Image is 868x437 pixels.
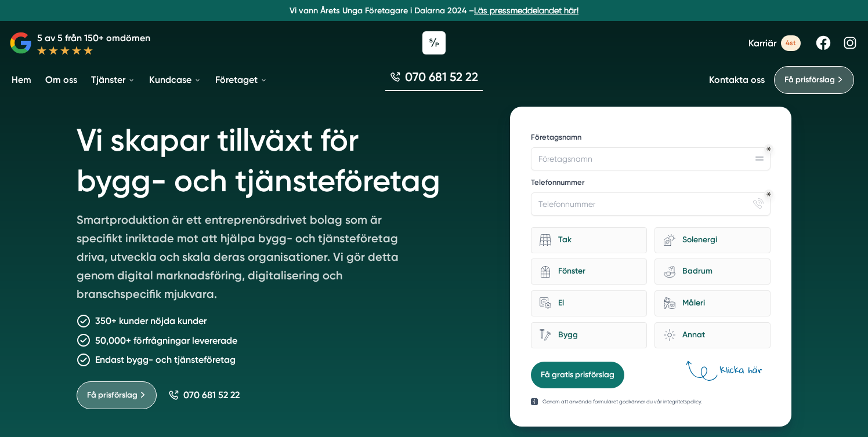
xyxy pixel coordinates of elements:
[709,74,765,85] a: Kontakta oss
[766,147,771,151] div: Obligatoriskt
[77,210,411,308] p: Smartproduktion är ett entreprenörsdrivet bolag som är specifikt inriktade mot att hjälpa bygg- o...
[95,352,236,367] p: Endast bygg- och tjänsteföretag
[213,65,270,94] a: Företaget
[474,6,578,15] a: Läs pressmeddelandet här!
[147,65,204,94] a: Kundcase
[405,68,478,85] span: 070 681 52 22
[5,5,863,16] p: Vi vann Årets Unga Företagare i Dalarna 2024 –
[774,66,854,94] a: Få prisförslag
[89,65,138,94] a: Tjänster
[168,389,240,400] a: 070 681 52 22
[542,398,702,406] p: Genom att använda formuläret godkänner du vår integritetspolicy.
[95,314,207,328] p: 350+ kunder nöjda kunder
[784,74,835,86] span: Få prisförslag
[77,381,157,409] a: Få prisförslag
[43,65,79,94] a: Om oss
[95,333,237,348] p: 50,000+ förfrågningar levererade
[531,177,771,190] label: Telefonnummer
[531,192,771,216] input: Telefonnummer
[77,107,482,210] h1: Vi skapar tillväxt för bygg- och tjänsteföretag
[37,31,150,45] p: 5 av 5 från 150+ omdömen
[531,147,771,170] input: Företagsnamn
[781,35,801,51] span: 4st
[87,389,138,402] span: Få prisförslag
[531,362,624,388] button: Få gratis prisförslag
[385,68,483,91] a: 070 681 52 22
[748,38,776,49] span: Karriär
[766,192,771,196] div: Obligatoriskt
[183,389,240,400] span: 070 681 52 22
[531,132,771,145] label: Företagsnamn
[9,65,34,94] a: Hem
[748,35,801,51] a: Karriär 4st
